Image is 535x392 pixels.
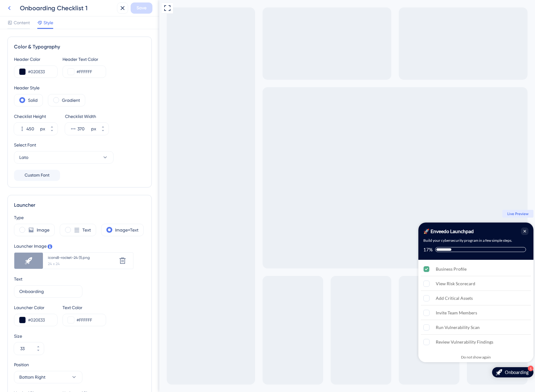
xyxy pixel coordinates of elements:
div: 5 [369,366,374,371]
div: Launcher Image [14,242,133,250]
div: Review Vulnerability Findings [277,338,334,346]
div: Invite Team Members is incomplete. [262,306,372,320]
span: Save [137,4,147,12]
div: 17% [264,247,273,252]
input: px [26,125,39,133]
div: Text [14,275,22,283]
label: Solid [28,97,38,104]
div: Do not show again [302,355,332,360]
div: Header Text Color [63,56,106,63]
div: Checklist progress: 17% [264,247,369,252]
div: Add Critical Assets [277,295,314,302]
button: px [97,123,109,129]
button: px [46,123,58,129]
span: Live Preview [348,211,369,216]
div: Select Font [14,141,145,149]
div: 🚀 Enveedo Launchpad [264,228,314,235]
div: Checklist Height [14,113,58,120]
div: Size [14,332,145,340]
div: Color & Typography [14,43,145,51]
img: file-1754185202453.png [25,257,32,264]
button: Bottom Right [14,371,82,383]
div: Review Vulnerability Findings is incomplete. [262,335,372,349]
div: Onboarding Checklist 1 [20,4,114,12]
div: 24 x 24 [48,261,117,266]
label: Text [82,226,91,234]
div: Checklist items [259,260,374,350]
input: Get Started [19,288,77,295]
div: Header Style [14,84,145,92]
label: Image+Text [115,226,138,234]
span: Custom Font [25,172,49,179]
div: Business Profile [277,265,307,273]
label: Gradient [62,97,80,104]
div: Launcher [14,201,145,209]
button: Save [131,2,152,14]
div: Position [14,361,82,368]
div: icons8-rocket-24 (1).png [48,255,116,260]
img: launcher-image-alternative-text [337,369,343,376]
span: Style [44,19,53,26]
label: Image [37,226,49,234]
div: Close Checklist [362,228,369,235]
div: Onboarding [346,369,369,375]
div: Add Critical Assets is incomplete. [262,291,372,305]
div: Build your cybersecurity program in a few simple steps. [264,237,353,244]
div: Invite Team Members [277,309,318,317]
div: Checklist Width [65,113,109,120]
div: View Risk Scorecard [277,280,316,287]
div: Run Vulnerability Scan [277,324,320,331]
div: Type [14,214,145,221]
div: Header Color [14,56,58,63]
div: Checklist Container [259,223,374,362]
div: Business Profile is complete. [262,262,372,276]
button: Custom Font [14,170,60,181]
div: Run Vulnerability Scan is incomplete. [262,321,372,335]
div: px [40,125,45,133]
div: px [91,125,96,133]
div: View Risk Scorecard is incomplete. [262,277,372,291]
button: px [97,129,109,135]
button: Lato [14,151,114,164]
button: px [46,129,58,135]
div: Open Onboarding checklist, remaining modules: 5 [333,367,374,377]
input: px [77,125,90,133]
span: Content [14,19,30,26]
span: Lato [19,154,28,161]
div: Launcher Color [14,304,58,311]
div: Text Color [63,304,106,311]
span: Bottom Right [19,373,45,381]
